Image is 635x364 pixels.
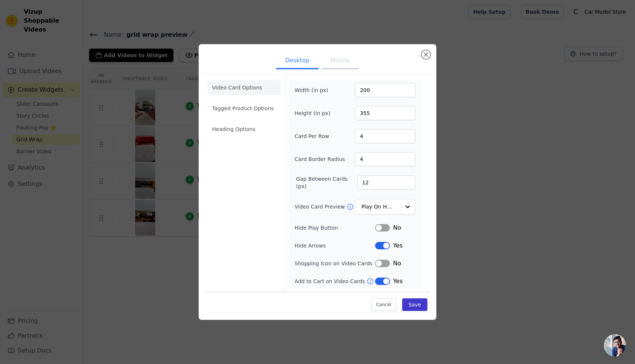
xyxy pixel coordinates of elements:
[208,101,281,116] li: Tagged Product Options
[393,277,403,286] span: Yes
[393,259,401,268] span: No
[294,278,367,285] label: Add to Cart on Video Cards
[294,260,375,267] label: Shopping Icon on Video Cards
[402,298,427,311] button: Save
[208,80,281,95] li: Video Card Options
[296,175,357,190] label: Gap Between Cards (px)
[294,132,335,140] label: Card Per Row
[421,50,430,59] button: Close modal
[393,223,401,232] span: No
[294,224,375,232] label: Hide Play Button
[604,334,626,357] a: Open chat
[322,53,359,69] button: Mobile
[294,109,335,117] label: Height (in px)
[393,241,403,250] span: Yes
[294,155,345,163] label: Card Border Radius
[294,203,346,210] label: Video Card Preview
[276,53,319,69] button: Desktop
[371,298,396,311] button: Cancel
[208,122,281,137] li: Heading Options
[294,86,335,94] label: Width (in px)
[294,242,375,249] label: Hide Arrows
